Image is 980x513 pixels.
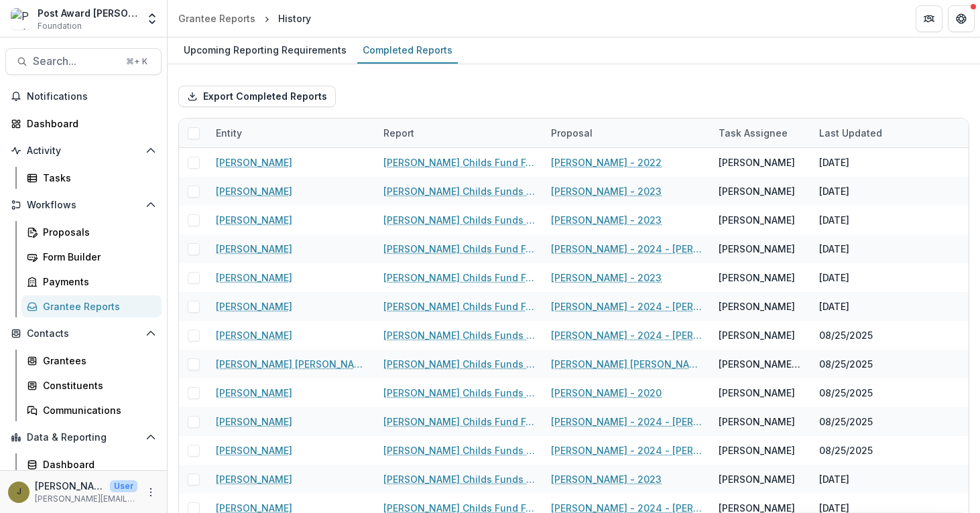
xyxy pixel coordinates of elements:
[21,374,162,396] a: Constituents
[383,443,535,457] a: [PERSON_NAME] Childs Funds Fellow’s Annual Progress Report
[216,328,292,342] a: [PERSON_NAME]
[43,457,151,471] div: Dashboard
[43,299,151,313] div: Grantee Reports
[811,119,979,147] div: Last Updated
[819,443,873,457] div: 08/25/2025
[948,5,975,32] button: Get Help
[383,271,535,285] a: [PERSON_NAME] Childs Fund Fellowship Award Financial Expenditure Report
[21,295,162,317] a: Grantee Reports
[27,432,140,443] span: Data & Reporting
[123,54,150,69] div: ⌘ + K
[5,194,162,216] button: Open Workflows
[819,472,849,486] div: [DATE]
[216,242,292,256] a: [PERSON_NAME]
[719,415,795,429] div: [PERSON_NAME]
[819,184,849,198] div: [DATE]
[819,357,873,371] div: 08/25/2025
[216,357,367,371] a: [PERSON_NAME] [PERSON_NAME]
[719,213,795,227] div: [PERSON_NAME]
[35,479,105,493] p: [PERSON_NAME]
[916,5,942,32] button: Partners
[551,472,662,486] a: [PERSON_NAME] - 2023
[819,271,849,285] div: [DATE]
[711,119,811,147] div: Task Assignee
[216,271,292,285] a: [PERSON_NAME]
[819,299,849,313] div: [DATE]
[21,453,162,475] a: Dashboard
[5,86,162,107] button: Notifications
[5,323,162,344] button: Open Contacts
[110,480,137,492] p: User
[216,443,292,457] a: [PERSON_NAME]
[278,11,311,25] div: History
[383,386,535,400] a: [PERSON_NAME] Childs Funds Fellow’s Annual Progress Report
[719,155,795,169] div: [PERSON_NAME]
[383,155,535,169] a: [PERSON_NAME] Childs Fund Fellowship Award Financial Expenditure Report
[178,11,255,25] div: Grantee Reports
[178,86,336,107] button: Export Completed Reports
[819,386,873,400] div: 08/25/2025
[173,9,316,28] nav: breadcrumb
[35,493,137,505] p: [PERSON_NAME][EMAIL_ADDRESS][PERSON_NAME][DOMAIN_NAME]
[551,213,662,227] a: [PERSON_NAME] - 2023
[543,119,711,147] div: Proposal
[551,155,662,169] a: [PERSON_NAME] - 2022
[5,427,162,448] button: Open Data & Reporting
[216,386,292,400] a: [PERSON_NAME]
[375,119,543,147] div: Report
[719,357,803,371] div: [PERSON_NAME] [PERSON_NAME]
[33,55,118,68] span: Search...
[811,126,890,140] div: Last Updated
[216,155,292,169] a: [PERSON_NAME]
[357,40,458,60] div: Completed Reports
[551,184,662,198] a: [PERSON_NAME] - 2023
[719,299,795,313] div: [PERSON_NAME]
[819,415,873,429] div: 08/25/2025
[21,246,162,268] a: Form Builder
[5,113,162,135] a: Dashboard
[551,299,702,313] a: [PERSON_NAME] - 2024 - [PERSON_NAME] Childs Memorial Fund - Fellowship Application
[21,167,162,189] a: Tasks
[216,415,292,429] a: [PERSON_NAME]
[38,6,137,20] div: Post Award [PERSON_NAME] Childs Memorial Fund
[27,117,151,131] div: Dashboard
[383,242,535,256] a: [PERSON_NAME] Childs Fund Fellowship Award Financial Expenditure Report
[208,126,250,140] div: Entity
[719,443,795,457] div: [PERSON_NAME]
[5,140,162,161] button: Open Activity
[551,415,702,429] a: [PERSON_NAME] - 2024 - [PERSON_NAME] Childs Memorial Fund - Fellowship Application
[27,200,140,211] span: Workflows
[383,472,535,486] a: [PERSON_NAME] Childs Funds Fellow’s Annual Progress Report
[21,399,162,421] a: Communications
[551,443,702,457] a: [PERSON_NAME] - 2024 - [PERSON_NAME] Childs Memorial Fund - Fellowship Application
[819,155,849,169] div: [DATE]
[819,242,849,256] div: [DATE]
[21,271,162,293] a: Payments
[719,328,795,342] div: [PERSON_NAME]
[27,91,156,102] span: Notifications
[719,184,795,198] div: [PERSON_NAME]
[383,299,535,313] a: [PERSON_NAME] Childs Fund Fellowship Award Financial Expenditure Report
[216,472,292,486] a: [PERSON_NAME]
[5,48,162,75] button: Search...
[551,271,662,285] a: [PERSON_NAME] - 2023
[819,213,849,227] div: [DATE]
[17,488,21,496] div: Jamie
[143,484,159,500] button: More
[21,350,162,372] a: Grantees
[38,20,82,32] span: Foundation
[711,126,796,140] div: Task Assignee
[375,126,422,140] div: Report
[543,126,601,140] div: Proposal
[357,38,458,64] a: Completed Reports
[216,299,292,313] a: [PERSON_NAME]
[719,242,795,256] div: [PERSON_NAME]
[43,275,151,289] div: Payments
[551,386,662,400] a: [PERSON_NAME] - 2020
[551,357,702,371] a: [PERSON_NAME] [PERSON_NAME] - 2023
[216,213,292,227] a: [PERSON_NAME]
